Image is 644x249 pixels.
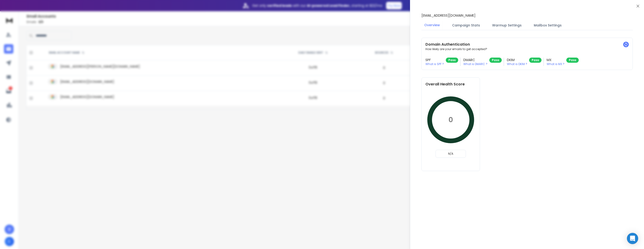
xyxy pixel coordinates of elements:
p: How likely are your emails to get accepted? [425,47,629,51]
button: Overview [421,20,443,31]
p: What is DKIM ? [507,62,527,66]
p: [EMAIL_ADDRESS][DOMAIN_NAME] [421,13,476,18]
p: What is SPF ? [425,62,444,66]
h3: MX [547,58,564,62]
div: Pass [446,58,458,63]
p: What is MX ? [547,62,564,66]
div: Pass [489,58,502,63]
button: Mailbox Settings [531,20,564,30]
div: Open Intercom Messenger [627,233,638,244]
p: What is DMARC ? [463,62,487,66]
div: Pass [529,58,542,63]
h3: DKIM [507,58,527,62]
div: Pass [566,58,579,63]
button: Campaign Stats [449,20,483,30]
h3: DMARC [463,58,487,62]
p: 0 [448,116,453,124]
h2: Domain Authentication [425,42,629,47]
h2: Overall Health Score [425,81,476,87]
button: Warmup Settings [489,20,524,30]
h3: SPF [425,58,444,62]
p: N/A [438,152,464,156]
